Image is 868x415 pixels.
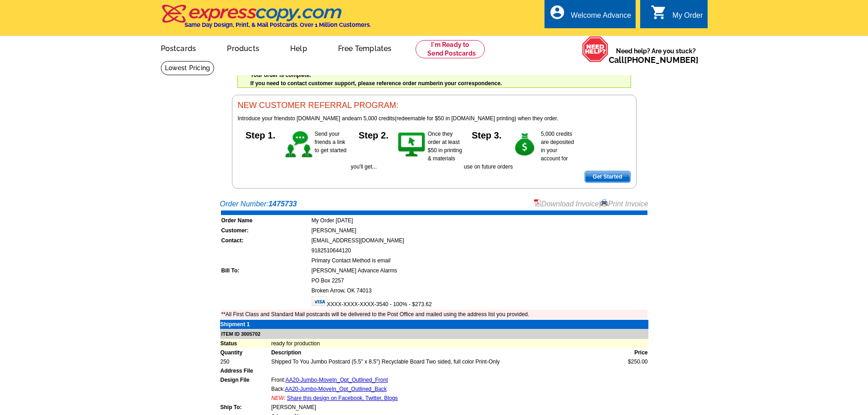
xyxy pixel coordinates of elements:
h3: NEW CUSTOMER REFERRAL PROGRAM: [238,101,631,111]
div: My Order [673,11,703,24]
h4: Same Day Design, Print, & Mail Postcards. Over 1 Million Customers. [185,21,371,28]
td: Price [617,348,648,357]
td: Shipment 1 [220,320,271,329]
td: XXXX-XXXX-XXXX-3540 - 100% - $273.62 [311,296,647,309]
td: Status [220,339,271,348]
td: Order Name [221,216,310,225]
td: Shipped To You Jumbo Postcard (5.5" x 8.5") Recyclable Board Two sided, full color Print-Only [271,357,617,366]
a: AA20-Jumbo-MoveIn_Opt_Outlined_Front [286,377,388,383]
img: small-pdf-icon.gif [534,199,541,206]
a: [PHONE_NUMBER] [624,55,699,65]
p: to [DOMAIN_NAME] and (redeemable for $50 in [DOMAIN_NAME] printing) when they order. [238,114,631,123]
img: visa.gif [312,297,327,306]
td: Quantity [220,348,271,357]
td: Ship To: [220,403,271,412]
td: Broken Arrow, OK 74013 [311,286,647,295]
h5: Step 3. [464,130,509,139]
td: Back: [271,384,617,394]
a: Download Invoice [534,200,599,208]
iframe: LiveChat chat widget [686,203,868,415]
a: Print Invoice [601,200,648,208]
img: help [582,36,609,62]
i: account_circle [549,4,565,20]
td: My Order [DATE] [311,216,647,225]
a: Share this design on Facebook, Twitter, Blogs [287,395,398,401]
td: Design File [220,375,271,384]
img: step-1.gif [283,130,315,160]
td: 250 [220,357,271,366]
img: step-2.gif [396,130,428,160]
td: Contact: [221,236,310,245]
a: Free Templates [324,37,406,58]
span: Once they order at least $50 in printing & materials you'll get... [351,131,462,170]
td: PO Box 2257 [311,276,647,285]
td: [PERSON_NAME] Advance Alarms [311,266,647,275]
td: Primary Contact Method is email [311,256,647,265]
td: $250.00 [617,357,648,366]
td: [PERSON_NAME] [271,403,617,412]
img: step-3.gif [509,130,541,160]
a: AA20-Jumbo-MoveIn_Opt_Outlined_Back [285,386,386,392]
strong: Your order is complete. [251,72,311,78]
a: Get Started [585,171,631,183]
td: **All First Class and Standard Mail postcards will be delivered to the Post Office and mailed usi... [221,310,647,319]
i: shopping_cart [651,4,667,20]
span: NEW: [271,395,285,401]
td: 9182510644120 [311,246,647,255]
td: [PERSON_NAME] [311,226,647,235]
span: earn 5,000 credits [351,115,395,122]
div: Order Number: [220,199,648,210]
td: ITEM ID 3005702 [220,329,648,339]
td: Customer: [221,226,310,235]
h5: Step 2. [351,130,396,139]
td: ready for production [271,339,648,348]
a: Postcards [146,37,211,58]
span: Need help? Are you stuck? [609,46,703,65]
strong: 1475733 [268,200,297,208]
td: Address File [220,366,271,375]
a: Help [276,37,322,58]
a: shopping_cart My Order [651,10,703,21]
img: small-print-icon.gif [601,199,608,206]
a: Same Day Design, Print, & Mail Postcards. Over 1 Million Customers. [161,11,371,28]
div: Welcome Advance [571,11,631,24]
td: [EMAIL_ADDRESS][DOMAIN_NAME] [311,236,647,245]
span: Send your friends a link to get started [315,131,347,154]
h5: Step 1. [238,130,283,139]
span: 5,000 credits are deposited in your account for use on future orders [464,131,574,170]
td: Bill To: [221,266,310,275]
td: Description [271,348,617,357]
td: Front: [271,375,617,384]
span: Introduce your friends [238,115,291,122]
a: Products [212,37,274,58]
div: | [534,199,648,210]
span: Call [609,55,699,65]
